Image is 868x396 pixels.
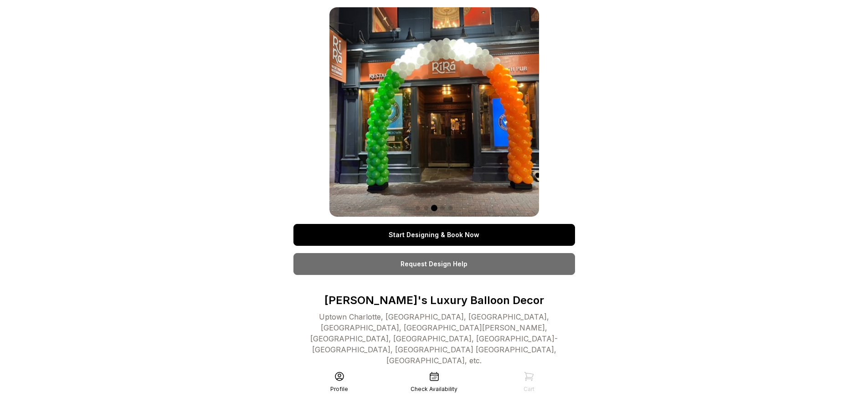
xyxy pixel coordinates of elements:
div: Profile [330,386,348,393]
div: Check Availability [411,386,457,393]
a: Start Designing & Book Now [293,224,575,246]
p: [PERSON_NAME]'s Luxury Balloon Decor [293,293,575,308]
a: Request Design Help [293,253,575,275]
div: Cart [524,386,534,393]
